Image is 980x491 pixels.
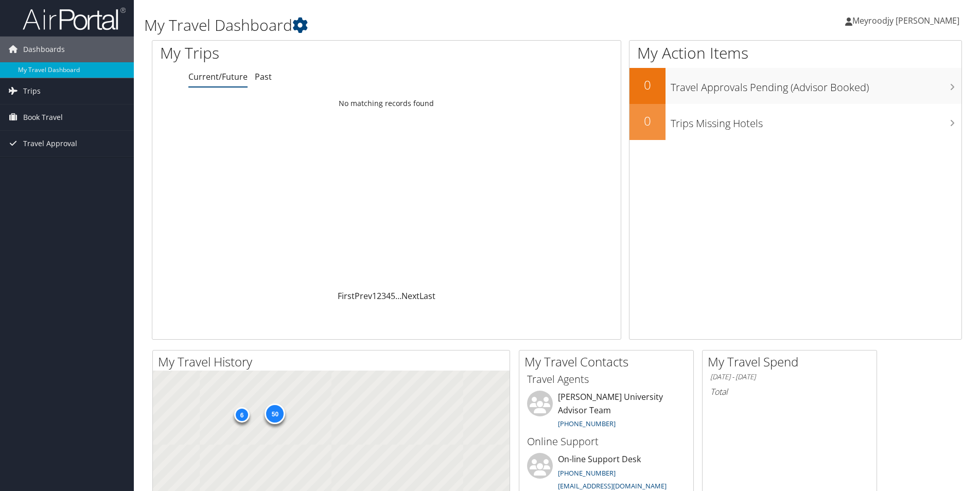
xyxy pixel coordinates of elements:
a: Next [401,290,419,302]
a: 1 [372,290,377,302]
h1: My Action Items [629,42,961,64]
h2: My Travel History [158,353,510,371]
a: 4 [386,290,391,302]
span: … [395,290,401,302]
h3: Travel Agents [527,372,686,387]
a: [PHONE_NUMBER] [558,468,616,478]
a: Current/Future [188,71,248,82]
span: Trips [23,78,41,104]
h3: Online Support [527,434,686,449]
a: Prev [355,290,372,302]
a: Last [419,290,435,302]
a: [EMAIL_ADDRESS][DOMAIN_NAME] [558,481,667,490]
a: Meyroodjy [PERSON_NAME] [845,5,970,36]
div: 50 [265,404,285,424]
a: [PHONE_NUMBER] [558,419,616,428]
span: Travel Approval [23,131,77,156]
a: Past [255,71,272,82]
span: Meyroodjy [PERSON_NAME] [852,15,959,26]
h3: Travel Approvals Pending (Advisor Booked) [671,75,961,95]
li: [PERSON_NAME] University Advisor Team [522,391,691,433]
td: No matching records found [152,94,621,113]
img: airportal-logo.png [23,7,126,31]
h2: My Travel Contacts [524,353,693,371]
span: Book Travel [23,104,63,130]
a: 2 [377,290,381,302]
h2: 0 [629,112,666,130]
h6: Total [710,386,869,397]
div: 6 [234,407,249,423]
h3: Trips Missing Hotels [671,111,961,131]
a: 0Travel Approvals Pending (Advisor Booked) [629,68,961,104]
h1: My Trips [160,42,418,64]
a: 3 [381,290,386,302]
h1: My Travel Dashboard [144,14,694,36]
h6: [DATE] - [DATE] [710,372,869,382]
h2: 0 [629,76,666,94]
a: 0Trips Missing Hotels [629,104,961,140]
a: First [338,290,355,302]
a: 5 [391,290,395,302]
h2: My Travel Spend [708,353,877,371]
span: Dashboards [23,37,65,62]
